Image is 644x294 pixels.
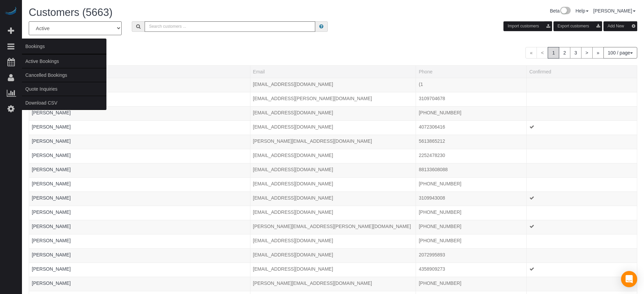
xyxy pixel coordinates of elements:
[32,238,71,243] a: [PERSON_NAME]
[32,287,247,288] div: Tags
[250,277,416,291] td: Email
[603,47,637,59] button: 100 / page
[603,21,637,31] button: Add New
[416,149,526,163] td: Phone
[548,47,559,59] span: 1
[32,252,71,257] a: [PERSON_NAME]
[32,201,247,203] div: Tags
[29,191,250,206] td: Name
[416,106,526,120] td: Phone
[250,120,416,135] td: Email
[22,54,106,110] ul: Bookings
[416,248,526,263] td: Phone
[250,135,416,149] td: Email
[503,21,552,31] button: Import customers
[32,110,71,115] a: [PERSON_NAME]
[29,6,113,18] span: Customers (5663)
[32,244,247,246] div: Tags
[250,65,416,78] th: Email
[575,8,589,14] a: Help
[22,82,106,96] a: Quote Inquiries
[592,47,604,59] a: »
[32,130,247,132] div: Tags
[22,96,106,110] a: Download CSV
[250,220,416,234] td: Email
[250,191,416,206] td: Email
[32,216,247,217] div: Tags
[250,177,416,191] td: Email
[32,266,71,272] a: [PERSON_NAME]
[581,47,593,59] a: >
[250,92,416,106] td: Email
[32,230,247,231] div: Tags
[526,277,637,291] td: Confirmed
[32,102,247,104] div: Tags
[32,224,71,229] a: [PERSON_NAME]
[29,163,250,177] td: Name
[29,78,250,92] td: Name
[559,47,570,59] a: 2
[29,106,250,120] td: Name
[416,191,526,206] td: Phone
[29,92,250,106] td: Name
[553,21,602,31] button: Export customers
[32,173,247,175] div: Tags
[32,187,247,189] div: Tags
[250,106,416,120] td: Email
[29,206,250,220] td: Name
[537,47,548,59] span: <
[526,149,637,163] td: Confirmed
[4,7,18,16] img: Automaid Logo
[22,39,106,54] span: Bookings
[416,135,526,149] td: Phone
[526,92,637,106] td: Confirmed
[416,277,526,291] td: Phone
[145,21,315,32] input: Search customers ...
[32,124,71,130] a: [PERSON_NAME]
[22,54,106,68] a: Active Bookings
[526,234,637,248] td: Confirmed
[250,78,416,92] td: Email
[416,78,526,92] td: Phone
[29,220,250,234] td: Name
[416,206,526,220] td: Phone
[250,149,416,163] td: Email
[22,68,106,82] a: Cancelled Bookings
[250,206,416,220] td: Email
[32,272,247,274] div: Tags
[621,271,637,287] div: Open Intercom Messenger
[250,263,416,277] td: Email
[29,149,250,163] td: Name
[32,195,71,201] a: [PERSON_NAME]
[416,92,526,106] td: Phone
[29,234,250,248] td: Name
[525,47,637,59] nav: Pagination navigation
[570,47,581,59] a: 3
[526,65,637,78] th: Confirmed
[525,47,537,59] span: «
[526,177,637,191] td: Confirmed
[416,120,526,135] td: Phone
[32,144,247,146] div: Tags
[29,120,250,135] td: Name
[32,138,71,144] a: [PERSON_NAME]
[416,234,526,248] td: Phone
[32,258,247,260] div: Tags
[526,163,637,177] td: Confirmed
[32,116,247,118] div: Tags
[416,263,526,277] td: Phone
[526,191,637,206] td: Confirmed
[416,65,526,78] th: Phone
[250,248,416,263] td: Email
[29,177,250,191] td: Name
[526,263,637,277] td: Confirmed
[550,8,571,14] a: Beta
[29,277,250,291] td: Name
[29,65,250,78] th: Name
[416,220,526,234] td: Phone
[526,120,637,135] td: Confirmed
[250,163,416,177] td: Email
[526,248,637,263] td: Confirmed
[560,7,571,16] img: New interface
